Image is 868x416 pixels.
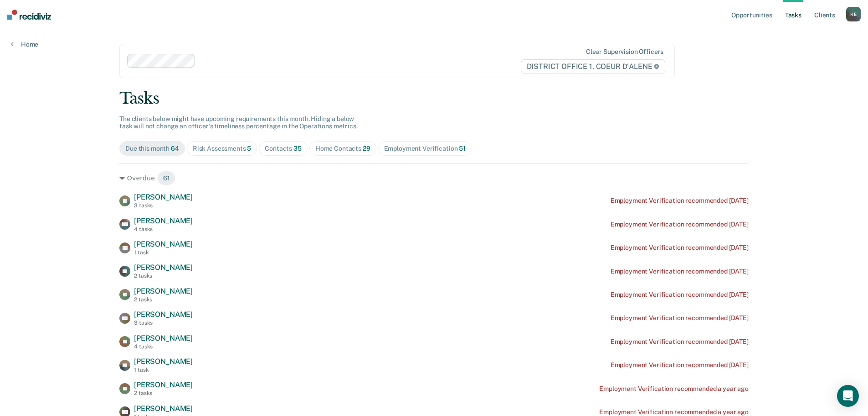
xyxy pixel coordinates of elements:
span: 51 [459,145,466,152]
span: [PERSON_NAME] [134,287,193,295]
div: 3 tasks [134,202,193,209]
span: [PERSON_NAME] [134,193,193,201]
span: 64 [171,145,179,152]
span: [PERSON_NAME] [134,357,193,366]
div: Employment Verification recommended [DATE] [611,197,749,205]
span: [PERSON_NAME] [134,404,193,413]
div: Tasks [119,89,749,108]
div: 4 tasks [134,226,193,232]
div: Contacts [265,145,302,153]
div: Employment Verification recommended [DATE] [611,338,749,346]
button: KE [846,7,861,21]
div: Home Contacts [315,145,370,153]
span: [PERSON_NAME] [134,263,193,272]
span: DISTRICT OFFICE 1, COEUR D'ALENE [521,59,666,74]
a: Home [11,40,38,48]
div: Risk Assessments [193,145,252,153]
div: K E [846,7,861,21]
div: 1 task [134,249,193,256]
div: 2 tasks [134,273,193,279]
div: Employment Verification recommended [DATE] [611,314,749,322]
div: 3 tasks [134,320,193,326]
div: 1 task [134,367,193,373]
span: [PERSON_NAME] [134,240,193,248]
div: Employment Verification recommended [DATE] [611,361,749,369]
span: 29 [363,145,370,152]
span: 5 [247,145,251,152]
div: Open Intercom Messenger [837,385,859,407]
div: Employment Verification recommended a year ago [599,408,749,416]
div: Employment Verification recommended [DATE] [611,244,749,252]
div: Employment Verification recommended a year ago [599,385,749,393]
div: 4 tasks [134,343,193,350]
img: Recidiviz [7,10,51,20]
div: Clear supervision officers [586,48,663,56]
div: Employment Verification [384,145,466,153]
span: The clients below might have upcoming requirements this month. Hiding a below task will not chang... [119,115,358,130]
div: Employment Verification recommended [DATE] [611,268,749,275]
div: Due this month [125,145,179,153]
span: [PERSON_NAME] [134,216,193,225]
div: Employment Verification recommended [DATE] [611,221,749,228]
span: 35 [293,145,302,152]
span: [PERSON_NAME] [134,310,193,319]
div: 2 tasks [134,296,193,303]
div: Employment Verification recommended [DATE] [611,291,749,299]
div: 2 tasks [134,390,193,396]
span: [PERSON_NAME] [134,380,193,389]
div: Overdue 61 [119,171,749,185]
span: 61 [157,171,176,185]
span: [PERSON_NAME] [134,334,193,342]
